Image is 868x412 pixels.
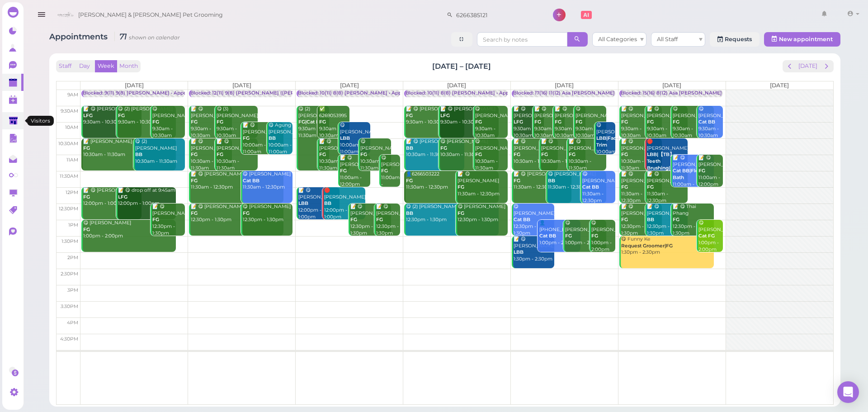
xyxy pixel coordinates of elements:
b: FG [555,119,561,125]
div: 👤[PHONE_NUMBER] 1:00pm - 2:00pm [539,220,580,246]
button: next [820,60,834,72]
div: 📝 😋 [PERSON_NAME] 9:30am - 10:30am [646,106,688,139]
b: FG [83,227,90,232]
b: FG [514,178,520,184]
button: Day [74,60,95,72]
b: LFG [83,113,93,118]
div: 📝 😋 [PERSON_NAME] 11:00am - 12:00pm [672,155,713,194]
div: 😋 [PERSON_NAME] 9:30am - 10:30am [475,106,508,139]
span: [DATE] [340,82,359,89]
span: 9:30am [61,108,78,114]
span: 3pm [67,287,78,293]
b: FG [376,217,383,223]
span: New appointment [779,36,833,43]
b: FG [217,152,223,157]
div: 📝 😋 [PERSON_NAME] 9:30am - 10:30am [406,106,464,126]
b: FG [565,233,572,239]
div: 😋 [PERSON_NAME] 11:00am - 12:00pm [381,155,400,194]
b: FG [621,184,628,190]
b: FG [475,152,482,157]
div: 📝 😋 [PERSON_NAME] 9:30am - 10:30am [190,106,231,139]
input: Search customer [453,8,541,22]
button: Week [95,60,117,72]
div: 📝 😋 [PERSON_NAME] 10:30am - 11:30am [190,138,231,171]
div: 📝 😋 [PERSON_NAME] 9:30am - 10:30am [554,106,585,139]
h2: [DATE] – [DATE] [432,61,491,71]
div: 😋 [PERSON_NAME] 10:30am - 11:30am [475,138,508,171]
button: Month [117,60,141,72]
b: LFG [118,194,127,200]
span: [DATE] [447,82,466,89]
div: 📝 😋 [PERSON_NAME] 12:30pm - 1:30pm [190,204,283,223]
div: 😋 Funny Ke 1:30pm - 2:30pm [621,236,714,256]
div: 😋 [PERSON_NAME] 1:00pm - 2:00pm [591,220,615,253]
span: 12pm [66,189,78,195]
div: ✅ 6269053995 9:30am - 10:30am [319,106,350,139]
b: LBB [514,249,524,255]
div: 😋 [PERSON_NAME] 11:30am - 12:30pm [547,171,606,191]
div: 📝 😋 [PERSON_NAME] 11:30am - 12:30pm [457,171,507,198]
b: BB [269,135,276,141]
span: 9am [67,92,78,98]
b: FG [621,217,628,223]
div: 📝 😋 [PERSON_NAME] 10:30am - 11:30am [406,138,464,158]
b: Cat BB [243,178,259,184]
b: FG [440,145,447,151]
div: 📝 😋 [PERSON_NAME] 12:30pm - 1:30pm [646,204,688,237]
b: LFG [440,113,450,118]
div: 😋 [PERSON_NAME] 12:30pm - 1:30pm [457,204,507,223]
b: FG [381,168,388,174]
b: FG [340,168,347,174]
div: Blocked: 15(16) 8(12) Asa [PERSON_NAME] [PERSON_NAME] • Appointment [621,90,802,97]
span: [DATE] [232,82,251,89]
b: FG [191,119,198,125]
div: 😋 (3) [PERSON_NAME] 9:30am - 10:30am [216,106,257,139]
div: 📝 😋 [PERSON_NAME] 11:30am - 12:30pm [513,171,572,191]
b: FG [360,152,367,157]
div: 📝 😋 Thai Phang 12:30pm - 1:30pm [672,204,713,237]
div: 😋 [PERSON_NAME] 10:00am - 11:00am [340,122,371,155]
div: 📝 😋 [PERSON_NAME] 11:30am - 12:30pm [621,171,662,204]
b: FG [534,119,541,125]
b: BB [324,200,331,206]
b: FG [191,178,198,184]
span: 2:30pm [61,271,78,277]
div: 😋 [PERSON_NAME] 9:30am - 10:30am [698,106,722,139]
div: 📝 😋 [PERSON_NAME] 10:30am - 11:30am [541,138,585,165]
input: Search by notes [477,32,567,47]
span: 4pm [67,320,78,326]
span: 10:30am [58,141,78,147]
span: All Staff [657,36,678,43]
a: Requests [710,32,759,47]
div: 📝 [PERSON_NAME] 10:30am - 11:30am [83,138,176,158]
b: FG [152,217,159,223]
b: Cat BB [539,233,556,239]
b: FG [458,184,464,190]
span: 1pm [68,222,78,228]
span: [DATE] [555,82,574,89]
b: FG [191,152,198,157]
b: FG [621,152,628,157]
div: Blocked: 9(11) 9(8) [PERSON_NAME] • Appointment [83,90,206,97]
div: 📝 😋 [PERSON_NAME] 10:30am - 11:30am [568,138,606,171]
b: BB [406,210,413,216]
div: 📝 😋 [PERSON_NAME] 12:30pm - 1:30pm [152,204,185,237]
div: 📝 😋 [PERSON_NAME] 11:30am - 12:30pm [646,171,688,204]
b: FG [698,168,705,174]
div: 📝 😋 [PERSON_NAME] 10:30am - 11:30am [216,138,257,171]
div: 📝 😋 [PERSON_NAME] 9:30am - 10:30am [83,106,142,126]
b: FG [118,113,125,118]
div: 🛑 [PERSON_NAME] 10:30am - 11:30am [646,138,688,198]
div: 📝 😋 [PERSON_NAME] 11:00am - 12:00pm [340,155,371,188]
span: [PERSON_NAME] & [PERSON_NAME] Pet Grooming [78,2,223,28]
button: New appointment [764,32,840,47]
b: FG [569,152,576,157]
b: FG [83,145,90,151]
span: [DATE] [125,82,144,89]
b: Cat BB|Flea Bath [673,168,701,180]
b: FG [406,178,413,184]
div: 📝 😋 [PERSON_NAME] 12:30pm - 1:30pm [350,204,391,237]
div: 📝 😋 [PERSON_NAME] 10:00am - 11:00am [242,122,283,155]
b: LBB [340,135,350,141]
b: FG [319,152,326,157]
